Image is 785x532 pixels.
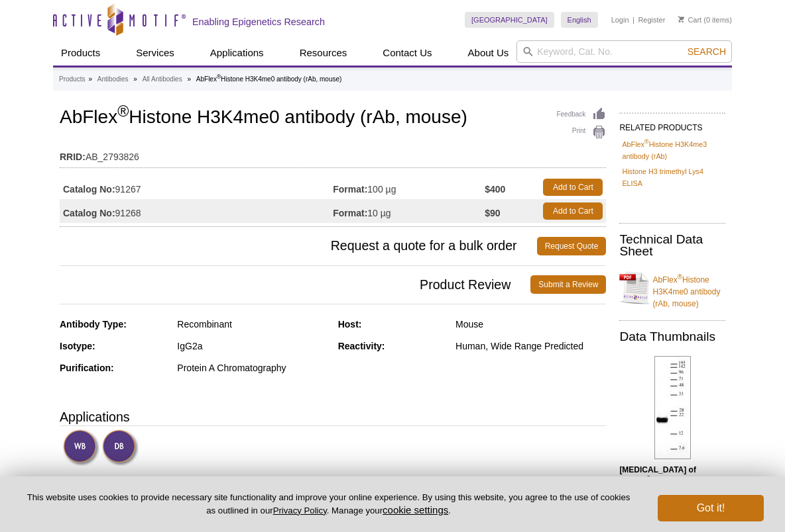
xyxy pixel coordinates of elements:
[102,429,139,466] img: Dot Blot Validated
[177,340,328,352] div: IgG2a
[619,234,725,257] h2: Technical Data Sheet
[333,207,367,219] strong: Format:
[654,356,691,459] img: AbFlex<sup>®</sup> Histone H3K4me0 antibody (rAb, mouse) tested by Western blot.
[338,341,385,351] strong: Reactivity:
[292,40,355,66] a: Resources
[455,340,606,352] div: Human, Wide Range Predicted
[644,138,649,145] sup: ®
[619,331,725,343] h2: Data Thumbnails
[196,75,342,83] li: AbFlex Histone H3K4me0 antibody (rAb, mouse)
[143,73,182,85] a: All Antibodies
[60,237,537,255] span: Request a quote for a bulk order
[338,319,362,330] strong: Host:
[455,318,606,330] div: Mouse
[60,275,530,294] span: Product Review
[60,363,114,373] strong: Purification:
[688,46,726,57] span: Search
[619,465,718,498] b: [MEDICAL_DATA] of AbFlex Histone H3K4me0 antibody (rAb, mouse).
[556,107,606,122] a: Feedback
[333,199,485,223] td: 10 µg
[117,103,129,120] sup: ®
[619,464,725,523] p: (Click image to enlarge and see details.)
[63,183,115,195] strong: Catalog No:
[638,15,665,24] a: Register
[333,175,485,199] td: 100 µg
[678,273,682,281] sup: ®
[678,15,701,24] a: Cart
[63,207,115,219] strong: Catalog No:
[619,112,725,136] h2: RELATED PRODUCTS
[60,143,606,164] td: AB_2793826
[53,40,108,66] a: Products
[273,506,327,515] a: Privacy Policy
[128,40,182,66] a: Services
[556,125,606,140] a: Print
[678,16,684,22] img: Your Cart
[60,341,95,351] strong: Isotype:
[375,40,440,66] a: Contact Us
[21,492,636,517] p: This website uses cookies to provide necessary site functionality and improve your online experie...
[684,46,730,58] button: Search
[192,16,325,28] h2: Enabling Epigenetics Research
[561,12,598,28] a: English
[133,75,137,83] li: »
[202,40,272,66] a: Applications
[619,266,725,310] a: AbFlex®Histone H3K4me0 antibody (rAb, mouse)
[60,107,606,130] h1: AbFlex Histone H3K4me0 antibody (rAb, mouse)
[485,183,505,195] strong: $400
[60,199,333,223] td: 91268
[97,73,129,85] a: Antibodies
[60,319,127,330] strong: Antibody Type:
[646,475,650,482] sup: ®
[333,183,367,195] strong: Format:
[63,429,99,466] img: Western Blot Validated
[60,151,86,163] strong: RRID:
[658,495,764,521] button: Got it!
[383,504,448,515] button: cookie settings
[485,207,500,219] strong: $90
[217,73,221,80] sup: ®
[633,12,634,28] li: |
[622,165,723,189] a: Histone H3 trimethyl Lys4 ELISA
[59,73,85,85] a: Products
[530,275,606,294] a: Submit a Review
[177,362,328,374] div: Protein A Chromatography
[465,12,554,28] a: [GEOGRAPHIC_DATA]
[88,75,92,83] li: »
[460,40,517,66] a: About Us
[611,15,629,24] a: Login
[543,202,603,220] a: Add to Cart
[622,138,723,162] a: AbFlex®Histone H3K4me3 antibody (rAb)
[60,175,333,199] td: 91267
[537,237,607,255] a: Request Quote
[516,40,732,63] input: Keyword, Cat. No.
[60,407,606,427] h3: Applications
[543,179,603,196] a: Add to Cart
[177,318,328,330] div: Recombinant
[678,12,732,28] li: (0 items)
[187,75,191,83] li: »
